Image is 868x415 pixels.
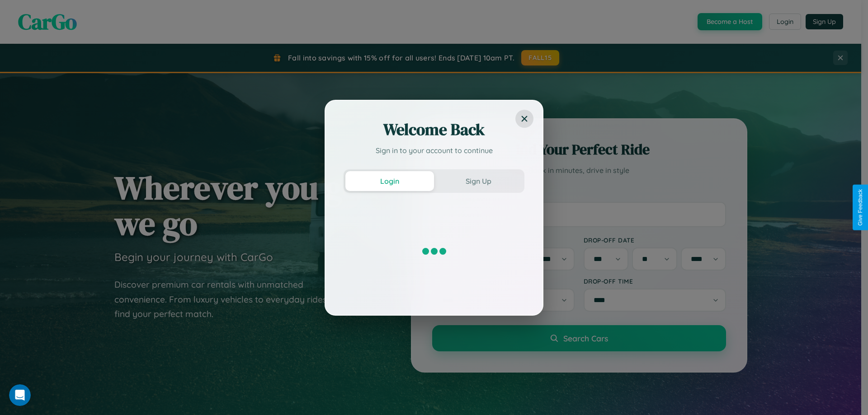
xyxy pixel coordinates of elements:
iframe: Intercom live chat [9,384,31,406]
button: Sign Up [434,171,523,191]
p: Sign in to your account to continue [344,145,524,156]
h2: Welcome Back [344,119,524,140]
button: Login [345,171,434,191]
div: Give Feedback [857,189,863,226]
